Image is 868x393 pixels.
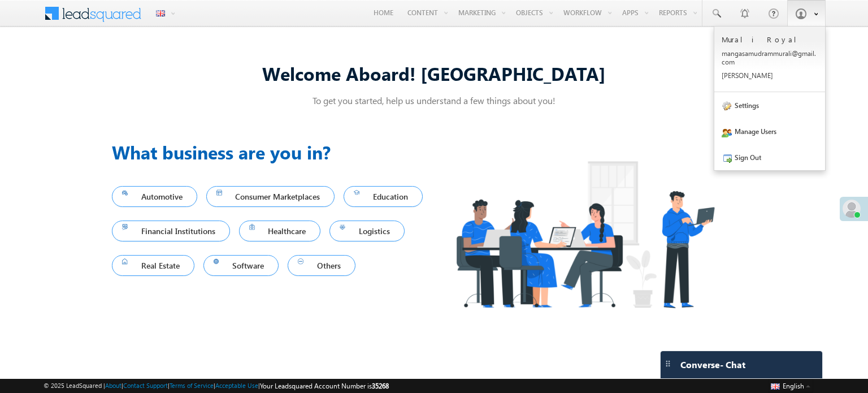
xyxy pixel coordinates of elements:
[112,61,756,85] div: Welcome Aboard! [GEOGRAPHIC_DATA]
[680,360,745,370] span: Converse - Chat
[170,382,214,389] a: Terms of Service
[112,94,756,106] p: To get you started, help us understand a few things about you!
[122,258,184,273] span: Real Estate
[123,382,168,389] a: Contact Support
[354,189,413,204] span: Education
[714,144,825,170] a: Sign Out
[372,382,389,390] span: 35268
[768,379,813,392] button: English
[663,359,672,368] img: carter-drag
[214,258,269,273] span: Software
[714,118,825,144] a: Manage Users
[722,34,818,44] p: Murali Royal
[216,189,325,204] span: Consumer Marketplaces
[122,189,187,204] span: Automotive
[249,223,311,239] span: Healthcare
[434,139,736,330] img: Industry.png
[722,71,818,80] p: [PERSON_NAME]
[714,27,825,92] a: Murali Royal mangasamudrammurali@gmail.com [PERSON_NAME]
[122,223,220,239] span: Financial Institutions
[298,258,345,273] span: Others
[112,139,434,166] h3: What business are you in?
[44,381,389,391] span: © 2025 LeadSquared | | | | |
[215,382,258,389] a: Acceptable Use
[783,382,804,390] span: English
[260,382,389,390] span: Your Leadsquared Account Number is
[340,223,394,239] span: Logistics
[714,92,825,118] a: Settings
[105,382,121,389] a: About
[722,49,818,66] p: manga samud rammu rali@ gmail .com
